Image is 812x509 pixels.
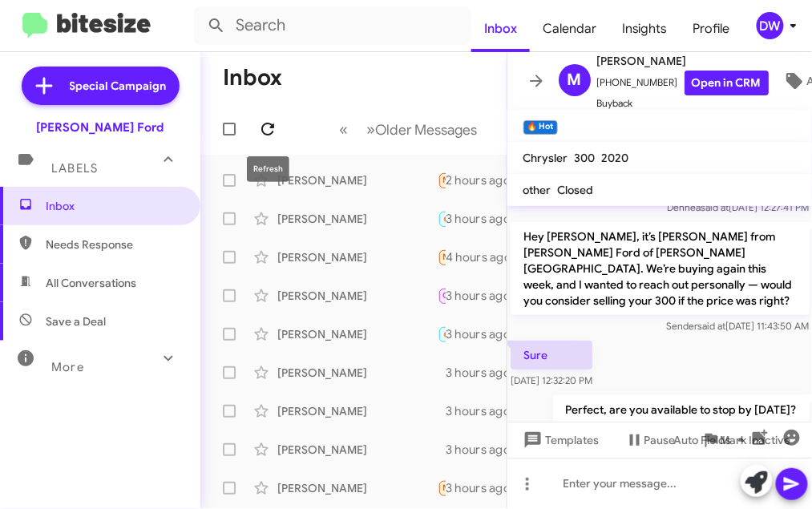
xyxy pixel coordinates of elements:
span: Needs Response [443,175,511,185]
div: [PERSON_NAME] [277,365,438,381]
span: other [523,183,551,197]
span: [PERSON_NAME] [597,51,769,71]
span: Needs Response [443,252,511,262]
div: [PERSON_NAME] [277,403,438,419]
span: Closed [558,183,594,197]
span: said at [701,201,729,213]
span: [PHONE_NUMBER] [597,71,769,95]
span: Chrysler [523,151,568,165]
span: « [340,119,349,139]
button: Templates [507,426,612,454]
span: Dennea [DATE] 12:27:41 PM [667,201,809,213]
div: 2 hours ago [446,172,523,188]
a: Insights [609,6,681,52]
span: M [568,67,582,93]
div: 3 hours ago [446,288,523,304]
button: Auto Fields [661,426,764,454]
div: I will [438,286,446,305]
button: DW [743,12,794,39]
span: Needs Response [443,483,511,493]
div: [PERSON_NAME] [277,172,438,188]
span: Buyback [597,95,769,111]
div: 3 hours ago [446,403,523,419]
span: Templates [520,426,600,454]
span: Save a Deal [46,313,106,329]
button: Previous [330,113,358,146]
span: Labels [51,161,98,176]
span: Needs Response [46,236,182,252]
span: 🔥 Hot [443,329,471,339]
span: Auto Fields [674,426,751,454]
div: [PERSON_NAME] [277,288,438,304]
div: [PERSON_NAME] [277,480,438,496]
div: It did not. I was led to believe you would be offering $24k for my vehicle and was instead offere... [438,442,446,458]
div: 3 hours ago [446,211,523,227]
span: » [367,119,376,139]
div: Perfect, are you available to stop by [DATE]? [438,209,446,228]
a: Calendar [530,6,609,52]
div: [PERSON_NAME] [277,211,438,227]
span: Older Messages [376,121,478,139]
span: 🔥 Hot [443,213,471,224]
h1: Inbox [223,65,282,91]
span: Sender [DATE] 11:43:50 AM [666,320,809,332]
div: 4 hours ago [446,249,524,265]
div: 3 hours ago [446,326,523,342]
p: Perfect, are you available to stop by [DATE]? [552,395,809,424]
span: 2020 [602,151,629,165]
div: [PERSON_NAME] [277,442,438,458]
button: Pause [612,426,689,454]
div: 3 hours ago [446,365,523,381]
div: [PERSON_NAME] Ford [37,119,164,135]
div: 3 hours ago [446,480,523,496]
span: said at [697,320,725,332]
a: Open in CRM [685,71,769,95]
span: 300 [575,151,596,165]
span: [DATE] 12:32:20 PM [511,374,592,386]
div: 3 hours ago [446,442,523,458]
div: Yes, just waiting to hear your phone call so I can come pick up the check [438,479,446,497]
span: All Conversations [46,275,136,291]
p: Sure [511,341,592,370]
nav: Page navigation example [331,113,487,146]
button: Next [358,113,487,146]
div: Sure the people I spoke with were great. The flex doesn't have some features my wife wants. So I'... [438,365,446,381]
span: Special Campaign [70,78,167,94]
small: 🔥 Hot [523,120,558,135]
input: Search [194,6,471,45]
span: Inbox [46,198,182,214]
div: Refresh [247,156,289,182]
div: Hi [PERSON_NAME], thanks for following up. Yes it did. Do you know if your team has been able to ... [438,248,446,266]
a: Inbox [471,6,530,52]
a: Special Campaign [22,67,180,105]
div: Co signer [438,325,446,343]
div: [PERSON_NAME] [277,249,438,265]
div: Unfortunately it wasn't they came to me with a very low initial offer of $3,200 then to 4,500 the... [438,403,446,419]
span: Call Them [443,290,485,301]
div: [PERSON_NAME] [277,326,438,342]
div: Yes it did [438,171,446,189]
span: More [51,360,84,374]
p: Hey [PERSON_NAME], it’s [PERSON_NAME] from [PERSON_NAME] Ford of [PERSON_NAME][GEOGRAPHIC_DATA]. ... [511,222,810,315]
div: DW [757,12,784,39]
a: Profile [681,6,743,52]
